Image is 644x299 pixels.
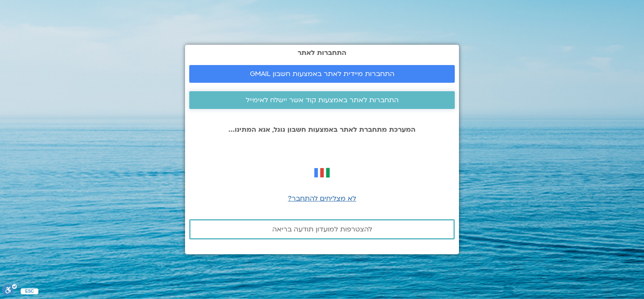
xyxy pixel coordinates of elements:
h2: התחברות לאתר [189,49,455,57]
a: להצטרפות למועדון תודעה בריאה [189,219,455,239]
a: התחברות מיידית לאתר באמצעות חשבון GMAIL [189,65,455,83]
a: לא מצליחים להתחבר? [288,194,356,203]
span: התחברות לאתר באמצעות קוד אשר יישלח לאימייל [246,96,399,104]
p: המערכת מתחברת לאתר באמצעות חשבון גוגל, אנא המתינו... [189,126,455,133]
span: התחברות מיידית לאתר באמצעות חשבון GMAIL [250,70,394,78]
a: התחברות לאתר באמצעות קוד אשר יישלח לאימייל [189,91,455,109]
span: להצטרפות למועדון תודעה בריאה [272,226,372,233]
